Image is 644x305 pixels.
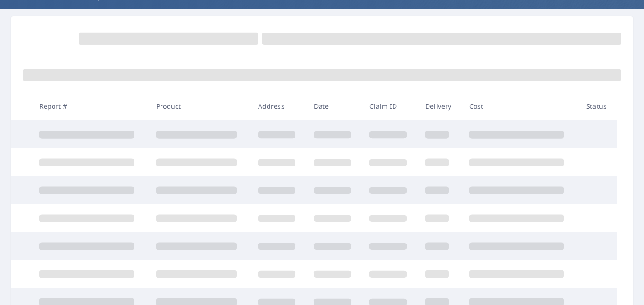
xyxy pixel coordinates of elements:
th: Report # [32,92,149,120]
th: Claim ID [362,92,418,120]
th: Delivery [418,92,462,120]
th: Date [306,92,362,120]
th: Address [250,92,306,120]
th: Product [149,92,250,120]
th: Cost [462,92,579,120]
th: Status [579,92,617,120]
